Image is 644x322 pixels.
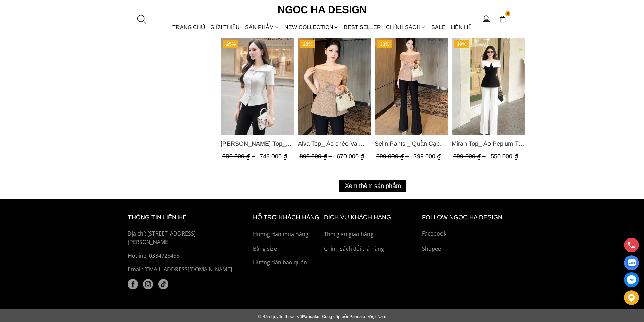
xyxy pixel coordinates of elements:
a: Hotline: 0334726465 [128,252,237,261]
a: Link to Alva Top_ Áo chéo Vai Kèm Đai Màu Be A822 [297,139,371,148]
span: 0 [505,11,511,17]
img: img-CART-ICON-ksit0nf1 [499,15,506,23]
a: TRANG CHỦ [170,18,208,36]
span: Selin Pants _ Quần Cạp Cao Xếp Ly Giữa 2 màu Đen, Cam - Q007 [375,139,448,148]
h6: thông tin liên hệ [128,213,237,222]
a: NEW COLLECTION [282,18,341,36]
span: [PERSON_NAME] Top_ Áo Vest Cách Điệu Cổ Ngang Vạt Chéo Tay Cộc Màu Trắng A936 [221,139,294,148]
h6: Dịch vụ khách hàng [324,213,419,222]
h6: Follow ngoc ha Design [422,213,517,222]
a: Hướng dẫn bảo quản [253,258,320,267]
a: Link to Selin Pants _ Quần Cạp Cao Xếp Ly Giữa 2 màu Đen, Cam - Q007 [375,139,448,148]
span: 899.000 ₫ [299,153,333,160]
a: Product image - Alva Top_ Áo chéo Vai Kèm Đai Màu Be A822 [297,38,371,135]
a: messenger [624,272,639,287]
span: 670.000 ₫ [336,153,364,160]
a: GIỚI THIỆU [208,18,242,36]
p: Email: [EMAIL_ADDRESS][DOMAIN_NAME] [128,265,237,274]
a: Link to Fiona Top_ Áo Vest Cách Điệu Cổ Ngang Vạt Chéo Tay Cộc Màu Trắng A936 [221,139,294,148]
span: 899.000 ₫ [453,153,487,160]
div: Chính sách [384,18,429,36]
button: Xem thêm sản phẩm [339,180,406,192]
img: Selin Pants _ Quần Cạp Cao Xếp Ly Giữa 2 màu Đen, Cam - Q007 [375,38,448,135]
img: Miran Top_ Áo Peplum Trễ Vai Phối Trắng Đen A1069 [451,38,525,135]
a: Facebook [422,229,517,238]
a: Ngoc Ha Design [271,2,373,18]
img: Fiona Top_ Áo Vest Cách Điệu Cổ Ngang Vạt Chéo Tay Cộc Màu Trắng A936 [221,38,294,135]
span: 599.000 ₫ [376,153,410,160]
a: tiktok [158,279,168,289]
a: Hướng dẫn mua hàng [253,230,320,239]
a: Product image - Miran Top_ Áo Peplum Trễ Vai Phối Trắng Đen A1069 [451,38,525,135]
span: 550.000 ₫ [490,153,518,160]
div: Pancake [121,314,523,319]
span: Alva Top_ Áo chéo Vai Kèm Đai Màu Be A822 [297,139,371,148]
a: Chính sách đổi trả hàng [324,245,419,253]
a: Product image - Selin Pants _ Quần Cạp Cao Xếp Ly Giữa 2 màu Đen, Cam - Q007 [375,38,448,135]
a: Product image - Fiona Top_ Áo Vest Cách Điệu Cổ Ngang Vạt Chéo Tay Cộc Màu Trắng A936 [221,38,294,135]
img: instagram [143,279,153,289]
a: Thời gian giao hàng [324,230,419,239]
span: Miran Top_ Áo Peplum Trễ Vai Phối Trắng Đen A1069 [451,139,525,148]
span: 999.000 ₫ [222,153,257,160]
a: facebook (1) [128,279,138,289]
span: 399.000 ₫ [413,153,441,160]
span: © Bản quyền thuộc về [258,314,302,319]
div: SẢN PHẨM [242,18,282,36]
a: Display image [624,255,639,270]
p: Địa chỉ: [STREET_ADDRESS][PERSON_NAME] [128,229,237,247]
a: Shopee [422,245,517,253]
a: Bảng size [253,245,320,253]
img: Display image [627,259,636,267]
span: 748.000 ₫ [260,153,287,160]
a: BEST SELLER [341,18,384,36]
a: LIÊN HỆ [448,18,474,36]
span: | Cung cấp bởi Pancake Việt Nam [319,314,386,319]
a: SALE [429,18,448,36]
img: Alva Top_ Áo chéo Vai Kèm Đai Màu Be A822 [297,38,371,135]
a: Link to Miran Top_ Áo Peplum Trễ Vai Phối Trắng Đen A1069 [451,139,525,148]
h6: hỗ trợ khách hàng [253,213,320,222]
